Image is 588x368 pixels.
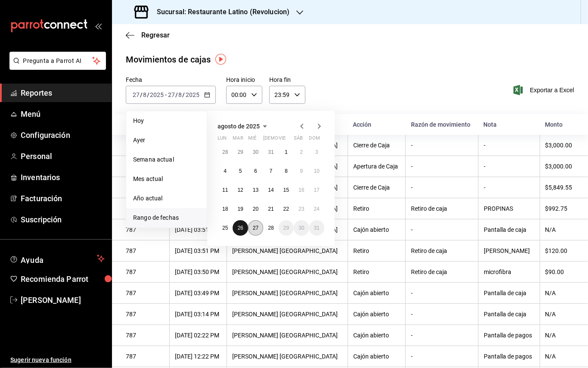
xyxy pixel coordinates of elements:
[126,53,211,66] div: Movimientos de cajas
[140,91,143,98] span: /
[353,290,400,296] div: Cajón abierto
[21,87,105,99] span: Reportes
[10,356,105,365] span: Sugerir nueva función
[253,225,258,231] abbr: 27 de agosto de 2025
[484,184,535,191] div: -
[126,77,216,83] label: Fecha
[126,311,164,318] div: 787
[268,225,274,231] abbr: 28 de agosto de 2025
[353,332,400,339] div: Cajón abierto
[133,194,200,203] span: Año actual
[132,91,140,98] input: --
[175,332,221,339] div: [DATE] 02:22 PM
[233,182,248,198] button: 12 de agosto de 2025
[175,226,221,233] div: [DATE] 03:51 PM
[21,172,105,183] span: Inventarios
[411,311,473,318] div: -
[309,182,324,198] button: 17 de agosto de 2025
[411,163,473,170] div: -
[411,226,473,233] div: -
[112,114,169,135] th: Corte de caja
[175,311,221,318] div: [DATE] 03:14 PM
[353,184,400,191] div: Cierre de Caja
[218,121,270,131] button: agosto de 2025
[478,114,540,135] th: Nota
[484,311,535,318] div: Pantalla de caja
[294,201,309,217] button: 23 de agosto de 2025
[545,353,574,360] div: N/A
[95,22,102,29] button: open_drawer_menu
[285,168,288,174] abbr: 8 de agosto de 2025
[222,206,228,212] abbr: 18 de agosto de 2025
[232,247,342,254] div: [PERSON_NAME] [GEOGRAPHIC_DATA]
[21,294,105,306] span: [PERSON_NAME]
[545,184,574,191] div: $5,849.55
[141,31,170,39] span: Regresar
[263,201,278,217] button: 21 de agosto de 2025
[6,62,106,72] a: Pregunta a Parrot AI
[545,142,574,149] div: $3,000.00
[175,247,221,254] div: [DATE] 03:51 PM
[21,214,105,225] span: Suscripción
[254,168,257,174] abbr: 6 de agosto de 2025
[283,225,289,231] abbr: 29 de agosto de 2025
[314,225,320,231] abbr: 31 de agosto de 2025
[411,332,473,339] div: -
[484,163,535,170] div: -
[126,226,164,233] div: 787
[21,253,93,264] span: Ayuda
[406,114,479,135] th: Razón de movimiento
[233,144,248,160] button: 29 de julio de 2025
[226,77,262,83] label: Hora inicio
[294,220,309,236] button: 30 de agosto de 2025
[309,163,324,179] button: 10 de agosto de 2025
[233,163,248,179] button: 5 de agosto de 2025
[126,247,164,254] div: 787
[126,268,164,275] div: 787
[279,135,286,144] abbr: viernes
[300,149,303,155] abbr: 2 de agosto de 2025
[232,290,342,296] div: [PERSON_NAME] [GEOGRAPHIC_DATA]
[314,187,320,193] abbr: 17 de agosto de 2025
[285,149,288,155] abbr: 1 de agosto de 2025
[294,135,303,144] abbr: sábado
[263,144,278,160] button: 31 de julio de 2025
[269,77,305,83] label: Hora fin
[299,187,304,193] abbr: 16 de agosto de 2025
[133,175,200,184] span: Mes actual
[299,225,304,231] abbr: 30 de agosto de 2025
[270,168,273,174] abbr: 7 de agosto de 2025
[283,187,289,193] abbr: 15 de agosto de 2025
[314,168,320,174] abbr: 10 de agosto de 2025
[21,273,105,285] span: Recomienda Parrot
[348,114,406,135] th: Acción
[175,268,221,275] div: [DATE] 03:50 PM
[353,205,400,212] div: Retiro
[545,290,574,296] div: N/A
[545,268,574,275] div: $90.00
[175,290,221,296] div: [DATE] 03:49 PM
[263,163,278,179] button: 7 de agosto de 2025
[218,144,233,160] button: 28 de julio de 2025
[126,353,164,360] div: 787
[143,91,147,98] input: --
[21,108,105,120] span: Menú
[218,123,260,130] span: agosto de 2025
[411,290,473,296] div: -
[411,268,473,275] div: Retiro de caja
[248,220,263,236] button: 27 de agosto de 2025
[248,135,256,144] abbr: miércoles
[233,135,243,144] abbr: martes
[233,220,248,236] button: 26 de agosto de 2025
[309,135,320,144] abbr: domingo
[185,91,200,98] input: ----
[353,311,400,318] div: Cajón abierto
[175,353,221,360] div: [DATE] 12:22 PM
[411,142,473,149] div: -
[283,206,289,212] abbr: 22 de agosto de 2025
[314,206,320,212] abbr: 24 de agosto de 2025
[222,187,228,193] abbr: 11 de agosto de 2025
[21,129,105,141] span: Configuración
[133,136,200,145] span: Ayer
[218,135,227,144] abbr: lunes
